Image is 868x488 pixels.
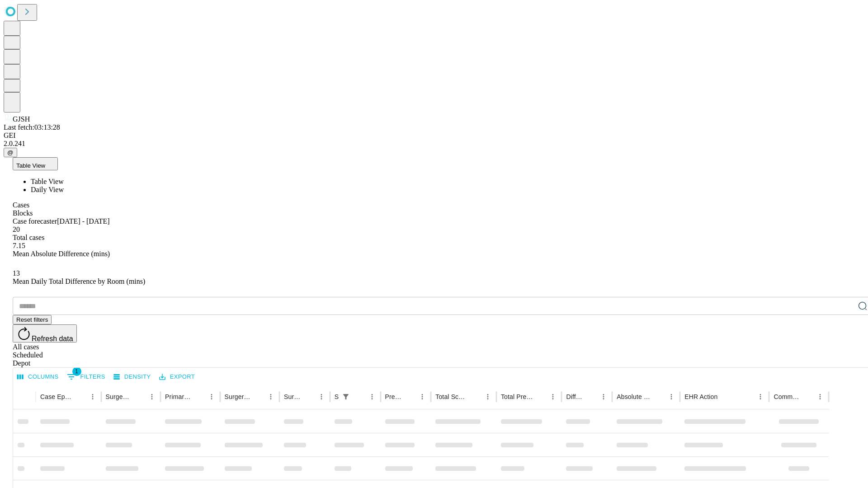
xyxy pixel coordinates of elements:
div: Surgery Name [225,393,251,400]
div: Case Epic Id [40,393,73,400]
div: Predicted In Room Duration [385,393,403,400]
button: Select columns [15,370,61,384]
button: Export [157,370,197,384]
button: Menu [481,390,494,403]
button: Reset filters [13,315,52,324]
div: Total Scheduled Duration [435,393,468,400]
button: Sort [718,390,731,403]
button: Menu [547,390,559,403]
span: Daily View [31,186,64,193]
button: Menu [416,390,429,403]
span: Mean Daily Total Difference by Room (mins) [13,277,145,285]
span: Table View [31,178,64,185]
span: Case forecaster [13,217,57,225]
div: EHR Action [684,393,717,400]
button: Sort [302,390,315,403]
span: 7.15 [13,242,25,249]
button: Sort [193,390,205,403]
button: Sort [74,390,86,403]
button: Sort [353,390,366,403]
span: Refresh data [32,335,73,343]
button: Menu [754,390,767,403]
button: Table View [13,157,58,170]
button: Sort [534,390,547,403]
span: [DATE] - [DATE] [57,217,109,225]
button: Sort [252,390,264,403]
div: GEI [4,131,864,140]
div: 1 active filter [340,390,352,403]
div: Primary Service [165,393,191,400]
button: Menu [86,390,99,403]
button: Menu [814,390,826,403]
span: 13 [13,269,20,277]
button: Sort [801,390,814,403]
button: Menu [146,390,158,403]
button: Menu [665,390,678,403]
button: @ [4,148,17,157]
div: Difference [566,393,584,400]
div: Comments [774,393,800,400]
button: Show filters [65,370,108,384]
span: @ [7,149,14,156]
button: Refresh data [13,324,77,343]
div: Surgery Date [284,393,302,400]
span: 1 [72,367,81,376]
div: Absolute Difference [617,393,651,400]
span: Reset filters [16,316,48,323]
button: Menu [205,390,218,403]
span: Mean Absolute Difference (mins) [13,250,110,258]
div: 2.0.241 [4,140,864,148]
button: Sort [403,390,416,403]
button: Menu [366,390,378,403]
button: Sort [585,390,597,403]
button: Sort [652,390,665,403]
span: Last fetch: 03:13:28 [4,123,60,131]
span: Total cases [13,234,44,241]
span: Table View [16,162,45,169]
button: Show filters [340,390,352,403]
div: Scheduled In Room Duration [335,393,339,400]
div: Total Predicted Duration [501,393,533,400]
button: Menu [315,390,328,403]
button: Sort [133,390,146,403]
span: GJSH [13,115,30,123]
button: Menu [264,390,277,403]
button: Density [111,370,153,384]
span: 20 [13,225,20,233]
button: Sort [469,390,481,403]
div: Surgeon Name [106,393,132,400]
button: Menu [597,390,610,403]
